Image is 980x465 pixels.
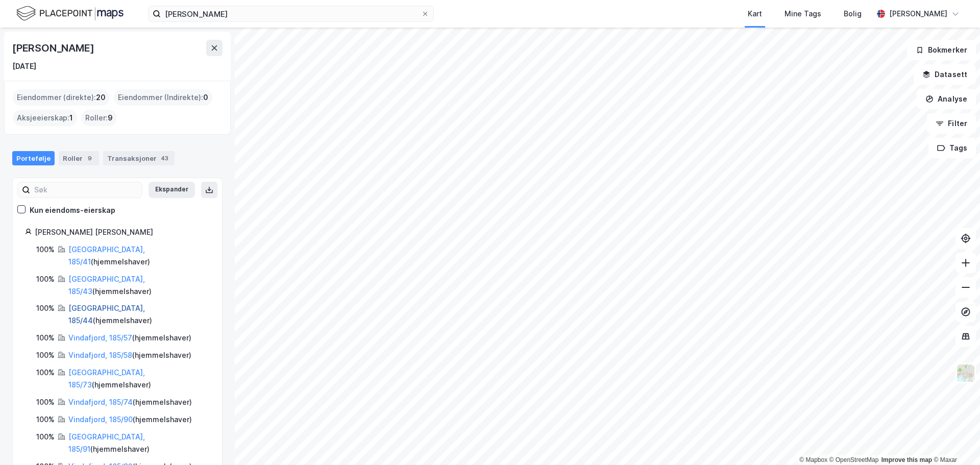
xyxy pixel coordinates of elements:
[68,366,210,391] div: ( hjemmelshaver )
[13,89,110,106] div: Eiendommer (direkte) :
[68,304,145,325] a: [GEOGRAPHIC_DATA], 185/44
[12,40,96,56] div: [PERSON_NAME]
[81,110,117,126] div: Roller :
[30,182,142,198] input: Søk
[928,138,976,158] button: Tags
[36,349,55,361] div: 100%
[68,351,132,359] a: Vindafjord, 185/58
[36,413,55,426] div: 100%
[12,151,55,165] div: Portefølje
[68,431,210,455] div: ( hjemmelshaver )
[917,89,976,109] button: Analyse
[68,245,145,266] a: [GEOGRAPHIC_DATA], 185/41
[36,431,55,443] div: 100%
[149,182,195,198] button: Ekspander
[785,8,821,20] div: Mine Tags
[829,456,879,463] a: OpenStreetMap
[68,243,210,268] div: ( hjemmelshaver )
[881,456,932,463] a: Improve this map
[96,91,106,104] span: 20
[68,413,192,426] div: ( hjemmelshaver )
[16,5,124,22] img: logo.f888ab2527a4732fd821a326f86c7f29.svg
[68,332,191,344] div: ( hjemmelshaver )
[929,416,980,465] div: Kontrollprogram for chat
[68,432,145,453] a: [GEOGRAPHIC_DATA], 185/91
[68,333,132,342] a: Vindafjord, 185/57
[68,415,133,424] a: Vindafjord, 185/90
[748,8,762,20] div: Kart
[907,40,976,60] button: Bokmerker
[844,8,862,20] div: Bolig
[69,112,73,124] span: 1
[85,153,95,163] div: 9
[59,151,99,165] div: Roller
[161,6,421,21] input: Søk på adresse, matrikkel, gårdeiere, leietakere eller personer
[13,110,77,126] div: Aksjeeierskap :
[203,91,208,104] span: 0
[35,226,210,238] div: [PERSON_NAME] [PERSON_NAME]
[68,398,133,406] a: Vindafjord, 185/74
[30,204,115,216] div: Kun eiendoms-eierskap
[68,273,210,298] div: ( hjemmelshaver )
[159,153,170,163] div: 43
[12,60,36,72] div: [DATE]
[36,332,55,344] div: 100%
[68,349,191,361] div: ( hjemmelshaver )
[36,396,55,408] div: 100%
[36,273,55,285] div: 100%
[68,396,192,408] div: ( hjemmelshaver )
[68,302,210,327] div: ( hjemmelshaver )
[956,363,975,383] img: Z
[36,302,55,314] div: 100%
[929,416,980,465] iframe: Chat Widget
[68,368,145,389] a: [GEOGRAPHIC_DATA], 185/73
[108,112,113,124] span: 9
[914,64,976,85] button: Datasett
[889,8,947,20] div: [PERSON_NAME]
[927,113,976,134] button: Filter
[36,243,55,256] div: 100%
[68,275,145,296] a: [GEOGRAPHIC_DATA], 185/43
[36,366,55,379] div: 100%
[799,456,827,463] a: Mapbox
[103,151,175,165] div: Transaksjoner
[114,89,212,106] div: Eiendommer (Indirekte) :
